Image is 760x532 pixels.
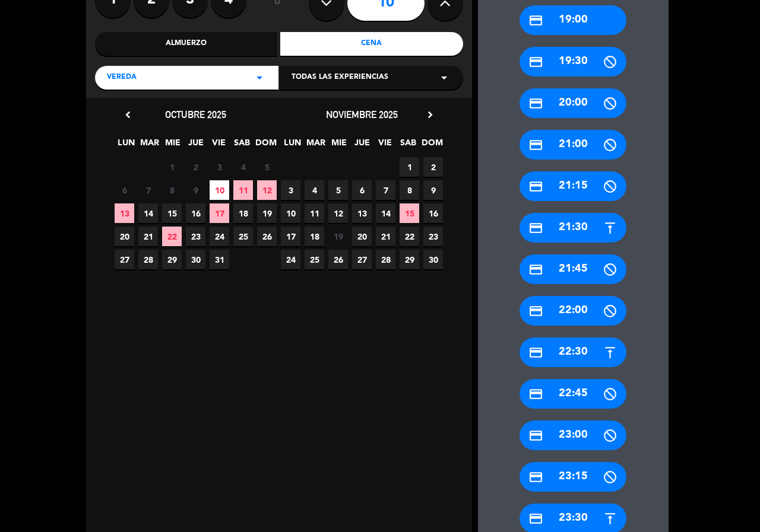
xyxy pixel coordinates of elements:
[257,157,277,177] span: 5
[281,180,300,200] span: 3
[210,250,229,269] span: 31
[138,250,158,269] span: 28
[520,5,626,35] div: 19:00
[115,227,134,246] span: 20
[423,250,443,269] span: 30
[352,136,372,155] span: JUE
[281,203,300,223] span: 10
[437,71,451,85] i: arrow_drop_down
[520,88,626,118] div: 20:00
[138,180,158,200] span: 7
[520,462,626,492] div: 23:15
[186,227,205,246] span: 23
[305,250,324,269] span: 25
[520,254,626,284] div: 21:45
[186,136,205,155] span: JUE
[520,171,626,201] div: 21:15
[528,179,543,194] i: credit_card
[210,180,229,200] span: 10
[305,227,324,246] span: 18
[252,71,267,85] i: arrow_drop_down
[138,203,158,223] span: 14
[528,55,543,69] i: credit_card
[326,109,398,120] span: noviembre 2025
[352,227,372,246] span: 20
[376,227,395,246] span: 21
[400,180,419,200] span: 8
[520,213,626,243] div: 21:30
[292,72,388,84] span: Todas las experiencias
[186,180,205,200] span: 9
[400,203,419,223] span: 15
[423,180,443,200] span: 9
[328,180,348,200] span: 5
[528,262,543,277] i: credit_card
[210,227,229,246] span: 24
[400,250,419,269] span: 29
[163,136,182,155] span: MIE
[528,13,543,28] i: credit_card
[328,227,348,246] span: 19
[376,203,395,223] span: 14
[528,221,543,235] i: credit_card
[528,345,543,360] i: credit_card
[257,180,277,200] span: 12
[306,136,325,155] span: MAR
[162,250,182,269] span: 29
[424,109,436,121] i: chevron_right
[328,203,348,223] span: 12
[520,337,626,367] div: 22:30
[528,511,543,526] i: credit_card
[528,304,543,318] i: credit_card
[107,72,137,84] span: Vereda
[255,136,275,155] span: DOM
[528,96,543,111] i: credit_card
[528,387,543,402] i: credit_card
[232,136,252,155] span: SAB
[95,32,278,56] div: Almuerzo
[400,227,419,246] span: 22
[257,203,277,223] span: 19
[305,203,324,223] span: 11
[140,136,159,155] span: MAR
[528,428,543,443] i: credit_card
[422,136,441,155] span: DOM
[233,203,253,223] span: 18
[352,180,372,200] span: 6
[528,470,543,485] i: credit_card
[209,136,229,155] span: VIE
[186,203,205,223] span: 16
[186,157,205,177] span: 2
[233,180,253,200] span: 11
[257,227,277,246] span: 26
[116,136,136,155] span: LUN
[520,296,626,326] div: 22:00
[165,109,226,120] span: octubre 2025
[423,227,443,246] span: 23
[283,136,302,155] span: LUN
[423,157,443,177] span: 2
[528,138,543,152] i: credit_card
[138,227,158,246] span: 21
[520,130,626,160] div: 21:00
[352,203,372,223] span: 13
[233,227,253,246] span: 25
[398,136,418,155] span: SAB
[233,157,253,177] span: 4
[520,47,626,77] div: 19:30
[352,250,372,269] span: 27
[423,203,443,223] span: 16
[375,136,395,155] span: VIE
[162,227,182,246] span: 22
[305,180,324,200] span: 4
[162,203,182,223] span: 15
[210,157,229,177] span: 3
[186,250,205,269] span: 30
[115,203,134,223] span: 13
[280,32,463,56] div: Cena
[520,420,626,450] div: 23:00
[328,250,348,269] span: 26
[210,203,229,223] span: 17
[115,250,134,269] span: 27
[520,379,626,409] div: 22:45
